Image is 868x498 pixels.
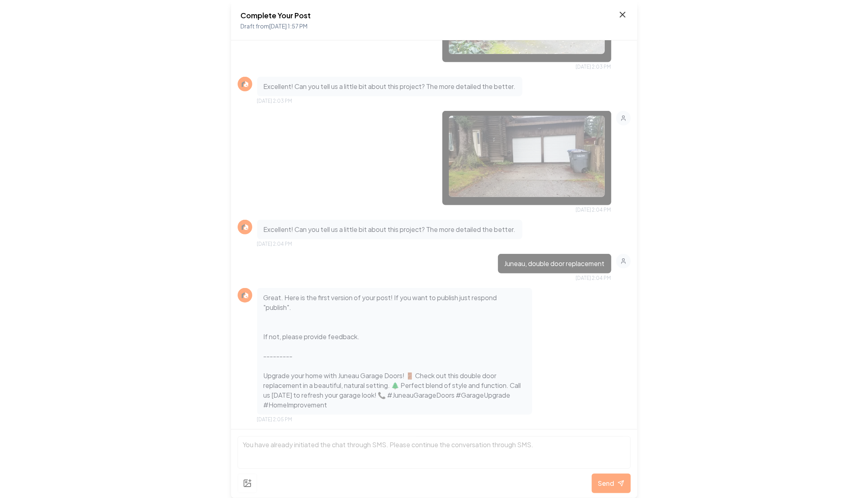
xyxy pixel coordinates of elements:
[576,275,611,281] span: [DATE] 2:04 PM
[240,290,250,300] img: Rebolt Logo
[576,64,611,70] span: [DATE] 2:03 PM
[504,259,605,268] p: Juneau, double door replacement
[240,79,250,89] img: Rebolt Logo
[264,293,526,410] p: Great. Here is the first version of your post! If you want to publish just respond "publish". If ...
[241,22,308,30] span: Draft from [DATE] 1:57 PM
[257,241,292,247] span: [DATE] 2:04 PM
[576,207,611,213] span: [DATE] 2:04 PM
[257,98,292,104] span: [DATE] 2:03 PM
[240,222,250,232] img: Rebolt Logo
[241,10,311,21] h2: Complete Your Post
[264,225,516,234] p: Excellent! Can you tell us a little bit about this project? The more detailed the better.
[257,416,292,423] span: [DATE] 2:05 PM
[449,116,605,197] img: uploaded image
[264,82,516,91] p: Excellent! Can you tell us a little bit about this project? The more detailed the better.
